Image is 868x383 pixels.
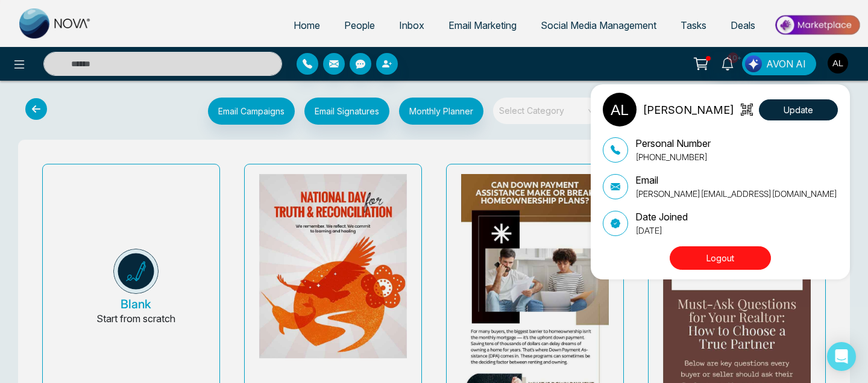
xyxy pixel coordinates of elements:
[635,136,711,151] p: Personal Number
[635,151,711,163] p: [PHONE_NUMBER]
[759,99,838,120] button: Update
[670,246,771,270] button: Logout
[827,342,856,371] div: Open Intercom Messenger
[635,210,688,224] p: Date Joined
[635,224,688,237] p: [DATE]
[635,173,837,187] p: Email
[643,102,734,118] p: [PERSON_NAME]
[635,187,837,200] p: [PERSON_NAME][EMAIL_ADDRESS][DOMAIN_NAME]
